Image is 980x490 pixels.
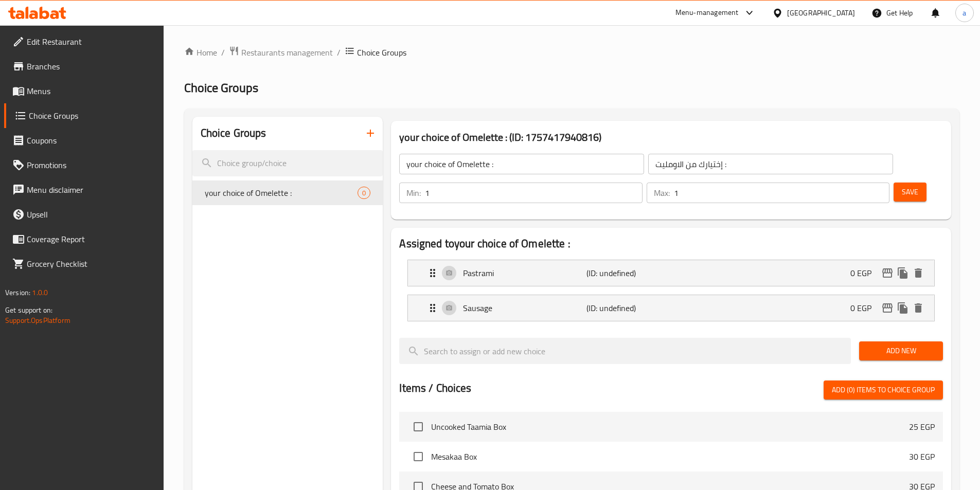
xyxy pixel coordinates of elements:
a: Upsell [4,202,164,227]
p: Pastrami [463,267,586,279]
a: Coupons [4,128,164,153]
span: 1.0.0 [32,286,48,299]
span: Choice Groups [184,76,258,99]
p: 0 EGP [850,267,880,279]
a: Promotions [4,153,164,177]
p: Min: [406,187,421,199]
h2: Assigned to your choice of Omelette : [399,236,943,251]
div: your choice of Omelette :0 [192,180,383,205]
span: Edit Restaurant [27,35,155,48]
div: [GEOGRAPHIC_DATA] [787,7,855,19]
span: Choice Groups [357,46,406,59]
h2: Items / Choices [399,380,471,396]
span: Select choice [407,416,429,438]
a: Choice Groups [4,103,164,128]
input: search [192,150,383,176]
button: Add (0) items to choice group [824,380,943,400]
p: 0 EGP [850,302,880,314]
div: Choices [358,187,370,199]
button: Save [894,183,926,202]
span: Choice Groups [29,110,155,122]
span: Version: [5,286,30,299]
p: 30 EGP [909,450,935,463]
a: Grocery Checklist [4,251,164,276]
span: Select choice [407,446,429,467]
span: Menu disclaimer [27,184,155,196]
span: Add (0) items to choice group [832,384,935,396]
a: Restaurants management [229,46,333,59]
a: Branches [4,54,164,79]
button: duplicate [895,265,911,281]
input: search [399,338,851,364]
li: / [221,46,225,59]
p: (ID: undefined) [586,267,669,279]
p: 25 EGP [909,421,935,433]
a: Menu disclaimer [4,177,164,202]
span: Branches [27,60,155,72]
p: (ID: undefined) [586,302,669,314]
li: Expand [399,256,943,291]
a: Home [184,46,217,59]
span: Save [902,186,918,198]
span: Coupons [27,134,155,147]
h2: Choice Groups [201,125,266,141]
button: delete [911,300,926,316]
a: Menus [4,79,164,103]
div: Expand [408,295,934,321]
span: Add New [867,344,935,357]
span: Upsell [27,208,155,221]
span: a [963,7,966,19]
div: Expand [408,260,934,286]
button: edit [880,265,895,281]
span: 0 [358,188,370,198]
a: Support.OpsPlatform [5,314,70,327]
span: Menus [27,85,155,97]
button: Add New [859,341,943,360]
span: Mesakaa Box [431,450,909,463]
h3: your choice of Omelette : (ID: 1757417940816) [399,129,943,146]
button: edit [880,300,895,316]
span: Uncooked Taamia Box [431,421,909,433]
li: Expand [399,291,943,325]
button: delete [911,265,926,281]
p: Sausage [463,302,586,314]
span: Get support on: [5,303,52,317]
span: your choice of Omelette : [205,187,358,199]
p: Max: [654,187,670,199]
a: Edit Restaurant [4,29,164,54]
span: Coverage Report [27,233,155,245]
span: Restaurants management [241,46,333,59]
a: Coverage Report [4,227,164,251]
span: Promotions [27,159,155,171]
button: duplicate [895,300,911,316]
li: / [337,46,341,59]
nav: breadcrumb [184,46,959,59]
span: Grocery Checklist [27,258,155,270]
div: Menu-management [675,7,739,19]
